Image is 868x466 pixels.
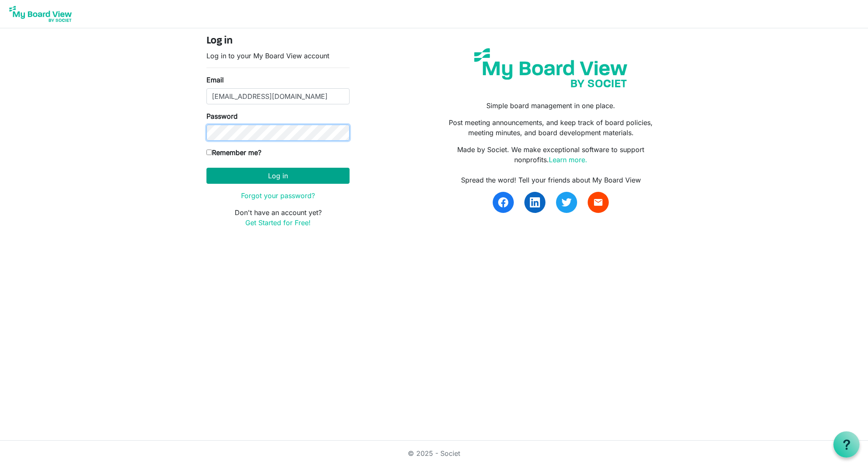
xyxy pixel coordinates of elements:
[206,75,224,85] label: Email
[206,147,261,158] label: Remember me?
[440,144,662,165] p: Made by Societ. We make exceptional software to support nonprofits.
[241,191,315,200] a: Forgot your password?
[440,101,662,111] p: Simple board management in one place.
[498,197,508,207] img: facebook.svg
[408,449,460,458] a: © 2025 - Societ
[206,150,212,155] input: Remember me?
[530,197,540,207] img: linkedin.svg
[7,3,74,25] img: My Board View Logo
[206,207,350,228] p: Don't have an account yet?
[206,35,350,47] h4: Log in
[206,168,350,184] button: Log in
[440,117,662,138] p: Post meeting announcements, and keep track of board policies, meeting minutes, and board developm...
[588,192,609,213] a: email
[440,175,662,185] div: Spread the word! Tell your friends about My Board View
[206,51,350,61] p: Log in to your My Board View account
[245,218,311,227] a: Get Started for Free!
[593,197,603,207] span: email
[206,111,238,121] label: Password
[468,42,634,94] img: my-board-view-societ.svg
[561,197,572,207] img: twitter.svg
[549,155,587,164] a: Learn more.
